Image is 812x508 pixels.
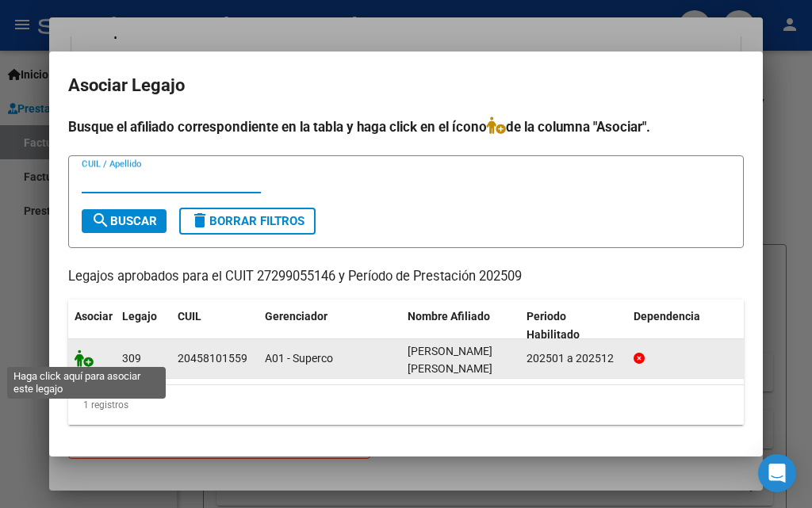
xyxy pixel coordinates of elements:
span: Buscar [91,214,157,228]
mat-icon: delete [190,211,209,230]
h4: Busque el afiliado correspondiente en la tabla y haga click en el ícono de la columna "Asociar". [68,116,744,137]
span: Gerenciador [265,310,327,323]
p: Legajos aprobados para el CUIT 27299055146 y Período de Prestación 202509 [68,267,744,287]
span: A01 - Superco [265,352,333,365]
span: Legajo [122,310,157,323]
span: Borrar Filtros [190,214,304,228]
button: Buscar [82,209,167,233]
span: CUIL [178,310,201,323]
div: 1 registros [68,385,744,425]
datatable-header-cell: Legajo [116,300,171,352]
span: Dependencia [634,310,700,323]
div: 202501 a 202512 [527,349,621,368]
datatable-header-cell: Gerenciador [259,300,401,352]
datatable-header-cell: CUIL [171,300,259,352]
datatable-header-cell: Asociar [68,300,116,352]
datatable-header-cell: Dependencia [627,300,746,352]
h2: Asociar Legajo [68,71,744,101]
span: Periodo Habilitado [527,310,580,341]
span: 309 [122,352,141,365]
span: Asociar [75,310,113,323]
div: 20458101559 [178,349,247,368]
span: Nombre Afiliado [408,310,490,323]
mat-icon: search [91,211,110,230]
span: SANTUCHO RODRIGUEZ THIAGO EMMANUEL [408,345,492,376]
button: Borrar Filtros [179,208,316,235]
datatable-header-cell: Nombre Afiliado [401,300,520,352]
div: Open Intercom Messenger [758,454,796,492]
datatable-header-cell: Periodo Habilitado [520,300,627,352]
